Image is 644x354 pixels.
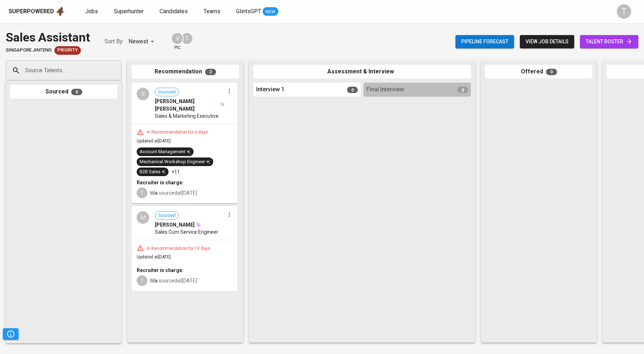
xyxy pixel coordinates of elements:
span: GlintsGPT [236,8,261,15]
button: view job details [520,35,574,48]
div: Assessment & Interview [253,65,471,79]
button: Pipeline forecast [455,35,514,48]
div: M [137,211,149,224]
div: T [137,188,147,198]
div: V [171,32,184,45]
b: Recruiter in charge: [137,180,184,185]
span: Priority [54,47,81,54]
span: Superhunter [114,8,144,15]
span: Teams [204,8,220,15]
div: Offered [485,65,592,79]
div: New Job received from Demand Team [54,46,81,55]
button: Pipeline Triggers [3,328,19,340]
span: Final Interview [366,86,404,94]
span: 0 [71,89,82,95]
a: Candidates [160,7,189,16]
span: Sourced [155,89,179,96]
div: Newest [128,35,157,48]
div: T [617,4,631,19]
span: [PERSON_NAME] [155,221,195,228]
div: Superpowered [9,8,54,16]
span: Singapore Jinteng [6,47,52,54]
span: 0 [457,87,468,93]
div: R [137,88,149,100]
span: 0 [347,87,358,93]
span: Jobs [85,8,98,15]
span: Sales & Marketing Executive [155,112,219,120]
a: Superpoweredapp logo [9,6,65,17]
div: B2B Sales [140,169,166,175]
span: Sales Cum Service Engineer [155,228,218,236]
div: Recommendation [132,65,239,79]
div: T [181,32,193,45]
span: Pipeline forecast [461,37,508,46]
p: Sort By [104,37,123,46]
span: 0 [546,69,557,75]
a: GlintsGPT NEW [236,7,278,16]
div: pic [171,32,184,51]
div: In Recommendation for 6 days [144,129,211,135]
a: talent roster [580,35,638,48]
span: Candidates [160,8,188,15]
span: sourced at [DATE] [150,278,197,283]
span: talent roster [586,37,633,46]
a: Teams [204,7,222,16]
span: 2 [205,69,216,75]
div: Sales Assistant [6,29,90,46]
b: tila [150,278,158,283]
span: view job details [526,37,569,46]
div: MSourced[PERSON_NAME]Sales Cum Service EngineerIn Recommendation for 10 daysUpdated at[DATE]Recru... [132,206,238,291]
div: Mechanical Workshop Engineer [140,159,210,165]
p: +11 [171,168,180,175]
span: Updated at [DATE] [137,139,171,144]
span: Sourced [155,212,179,219]
b: tila [150,190,158,196]
img: app logo [55,6,65,17]
span: Interview 1 [256,86,284,94]
span: sourced at [DATE] [150,190,197,196]
div: RSourced[PERSON_NAME] [PERSON_NAME]Sales & Marketing ExecutiveIn Recommendation for 6 daysUpdated... [132,83,238,203]
div: Account Management [140,149,191,155]
div: Sourced [10,85,117,99]
button: Open [118,70,119,71]
span: [PERSON_NAME] [PERSON_NAME] [155,98,219,112]
img: magic_wand.svg [220,102,225,107]
div: In Recommendation for 10 days [144,246,213,252]
img: magic_wand.svg [195,222,201,228]
span: Updated at [DATE] [137,254,171,260]
p: Newest [128,37,148,46]
div: T [137,275,147,286]
b: Recruiter in charge: [137,267,184,273]
a: Superhunter [114,7,145,16]
span: NEW [263,8,278,15]
a: Jobs [85,7,99,16]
